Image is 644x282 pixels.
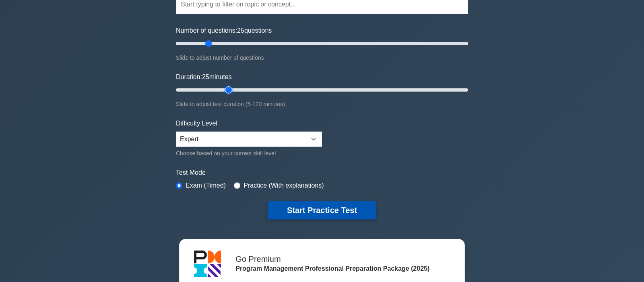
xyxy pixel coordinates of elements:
[176,72,232,82] label: Duration: minutes
[237,27,244,34] span: 25
[186,181,226,190] label: Exam (Timed)
[268,201,376,219] button: Start Practice Test
[176,99,468,109] div: Slide to adjust test duration (5-120 minutes)
[176,53,468,63] div: Slide to adjust number of questions
[176,119,217,128] label: Difficulty Level
[176,148,322,158] div: Choose based on your current skill level
[244,181,324,190] label: Practice (With explanations)
[176,168,468,178] label: Test Mode
[202,73,209,80] span: 25
[176,26,272,36] label: Number of questions: questions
